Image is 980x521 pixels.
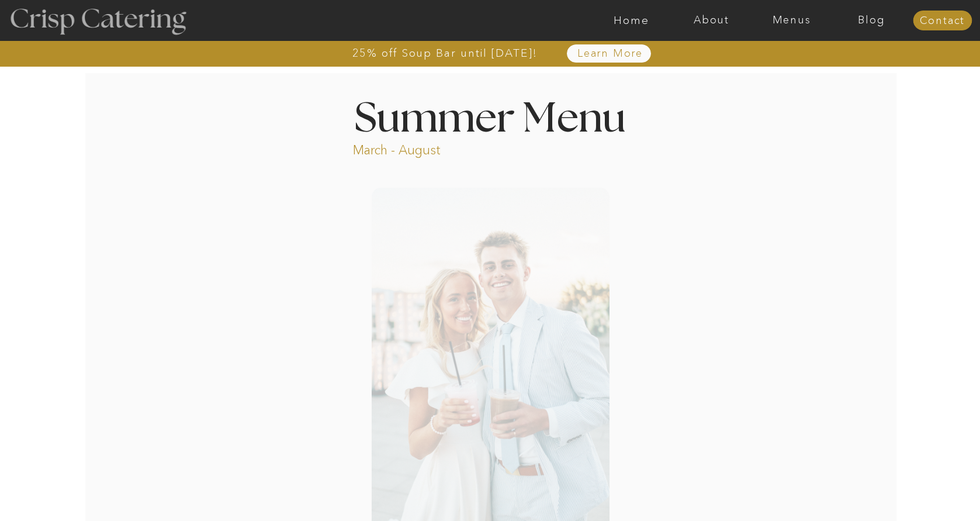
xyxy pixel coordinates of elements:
[752,15,832,26] a: Menus
[832,15,912,26] a: Blog
[671,15,752,26] a: About
[913,15,972,27] a: Contact
[310,47,580,59] a: 25% off Soup Bar until [DATE]!
[591,15,671,26] a: Home
[328,99,653,133] h1: Summer Menu
[550,48,670,60] a: Learn More
[353,142,514,155] p: March - August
